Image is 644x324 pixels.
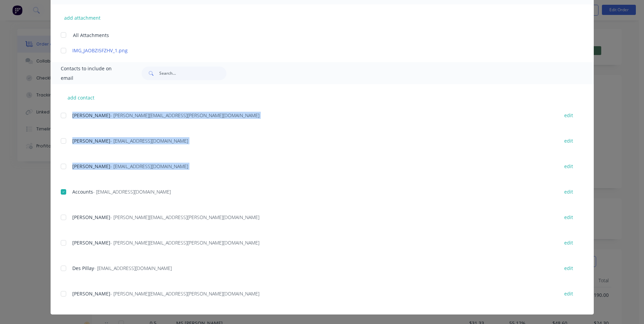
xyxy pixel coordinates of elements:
[61,92,102,103] button: add contact
[61,64,125,83] span: Contacts to include on email
[72,214,110,220] span: [PERSON_NAME]
[110,239,259,246] span: - [PERSON_NAME][EMAIL_ADDRESS][PERSON_NAME][DOMAIN_NAME]
[560,264,577,273] button: edit
[560,162,577,171] button: edit
[110,214,259,220] span: - [PERSON_NAME][EMAIL_ADDRESS][PERSON_NAME][DOMAIN_NAME]
[560,289,577,298] button: edit
[159,67,226,80] input: Search...
[560,136,577,145] button: edit
[72,239,110,246] span: [PERSON_NAME]
[560,238,577,247] button: edit
[94,265,172,271] span: - [EMAIL_ADDRESS][DOMAIN_NAME]
[61,13,104,23] button: add attachment
[72,112,110,119] span: [PERSON_NAME]
[110,112,259,119] span: - [PERSON_NAME][EMAIL_ADDRESS][PERSON_NAME][DOMAIN_NAME]
[110,290,259,297] span: - [PERSON_NAME][EMAIL_ADDRESS][PERSON_NAME][DOMAIN_NAME]
[560,187,577,196] button: edit
[72,290,110,297] span: [PERSON_NAME]
[72,138,110,144] span: [PERSON_NAME]
[72,188,93,195] span: Accounts
[560,213,577,222] button: edit
[72,265,94,271] span: Des Pillay
[93,188,171,195] span: - [EMAIL_ADDRESS][DOMAIN_NAME]
[73,32,109,39] span: All Attachments
[560,111,577,120] button: edit
[72,163,110,169] span: [PERSON_NAME]
[110,138,188,144] span: - [EMAIL_ADDRESS][DOMAIN_NAME]
[110,163,188,169] span: - [EMAIL_ADDRESS][DOMAIN_NAME]
[72,47,552,54] a: IMG_JAOBZI5FZHV_1.png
